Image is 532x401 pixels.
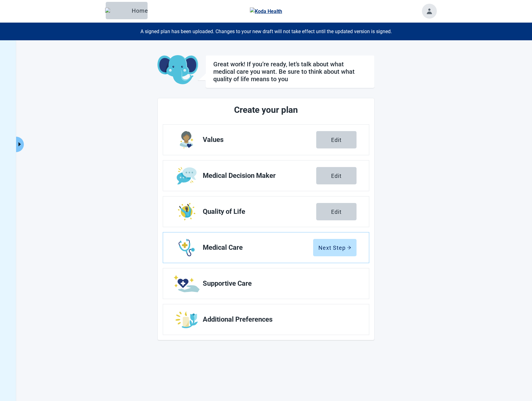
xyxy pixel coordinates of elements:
[95,55,437,340] main: Main content
[331,209,342,215] div: Edit
[186,103,346,117] h2: Create your plan
[203,280,352,287] span: Supportive Care
[203,316,352,323] span: Additional Preferences
[17,141,23,147] span: caret-right
[203,172,316,179] span: Medical Decision Maker
[203,244,313,251] span: Medical Care
[163,232,369,263] a: Edit Medical Care section
[111,7,143,14] div: Home
[313,239,357,256] button: Next Steparrow-right
[203,136,316,143] span: Values
[213,60,367,83] h1: Great work! If you’re ready, let’s talk about what medical care you want. Be sure to think about ...
[105,8,129,13] img: Elephant
[331,137,342,143] div: Edit
[106,2,148,19] button: ElephantHome
[316,167,357,184] button: Edit
[422,4,437,19] button: Toggle account menu
[163,161,369,191] a: Edit Medical Decision Maker section
[16,137,24,152] button: Expand menu
[157,55,198,85] img: Koda Elephant
[316,203,357,220] button: Edit
[318,245,351,251] div: Next Step
[163,304,369,335] a: Edit Additional Preferences section
[163,268,369,299] a: Edit Supportive Care section
[163,125,369,155] a: Edit Values section
[250,7,282,15] img: Koda Health
[347,245,351,250] span: arrow-right
[163,196,369,227] a: Edit Quality of Life section
[316,131,357,148] button: Edit
[331,173,342,179] div: Edit
[203,208,316,215] span: Quality of Life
